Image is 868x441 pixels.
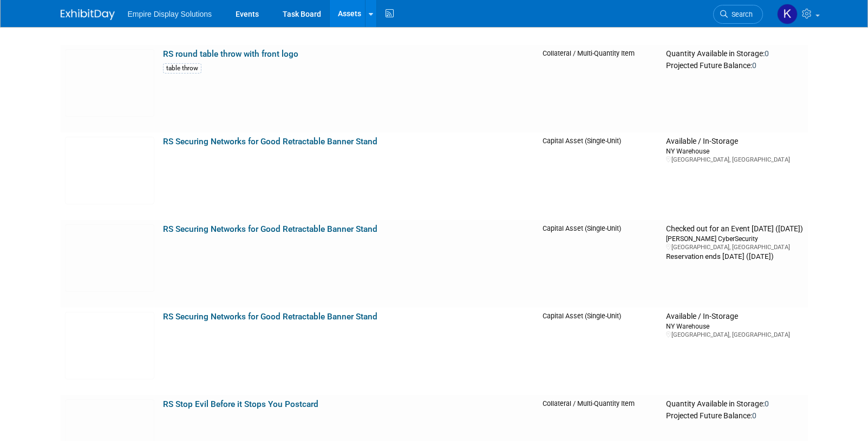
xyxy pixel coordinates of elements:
a: RS Stop Evil Before it Stops You Postcard [163,399,318,409]
div: [GEOGRAPHIC_DATA], [GEOGRAPHIC_DATA] [666,156,803,164]
td: Capital Asset (Single-Unit) [538,308,662,395]
div: Checked out for an Event [DATE] ([DATE]) [666,224,803,234]
div: Quantity Available in Storage: [666,399,803,409]
div: NY Warehouse [666,322,803,331]
div: [GEOGRAPHIC_DATA], [GEOGRAPHIC_DATA] [666,243,803,251]
a: RS Securing Networks for Good Retractable Banner Stand [163,312,377,322]
td: Capital Asset (Single-Unit) [538,132,662,220]
div: [PERSON_NAME] CyberSecurity [666,234,803,243]
span: Search [728,10,753,18]
span: 0 [752,61,756,70]
span: 0 [765,399,769,408]
a: RS round table throw with front logo [163,49,298,59]
div: Available / In-Storage [666,137,803,146]
a: Search [713,5,763,24]
div: Projected Future Balance: [666,59,803,71]
div: table throw [163,63,201,73]
td: Capital Asset (Single-Unit) [538,220,662,308]
div: Reservation ends [DATE] ([DATE]) [666,251,803,262]
img: Katelyn Hurlock [777,4,798,24]
div: NY Warehouse [666,146,803,156]
div: Projected Future Balance: [666,409,803,421]
a: RS Securing Networks for Good Retractable Banner Stand [163,137,377,146]
td: Collateral / Multi-Quantity Item [538,45,662,132]
span: 0 [765,49,769,58]
span: 0 [752,411,756,420]
div: Available / In-Storage [666,312,803,322]
div: Quantity Available in Storage: [666,49,803,59]
div: [GEOGRAPHIC_DATA], [GEOGRAPHIC_DATA] [666,331,803,339]
a: RS Securing Networks for Good Retractable Banner Stand [163,224,377,234]
img: ExhibitDay [61,9,115,20]
span: Empire Display Solutions [128,10,212,18]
